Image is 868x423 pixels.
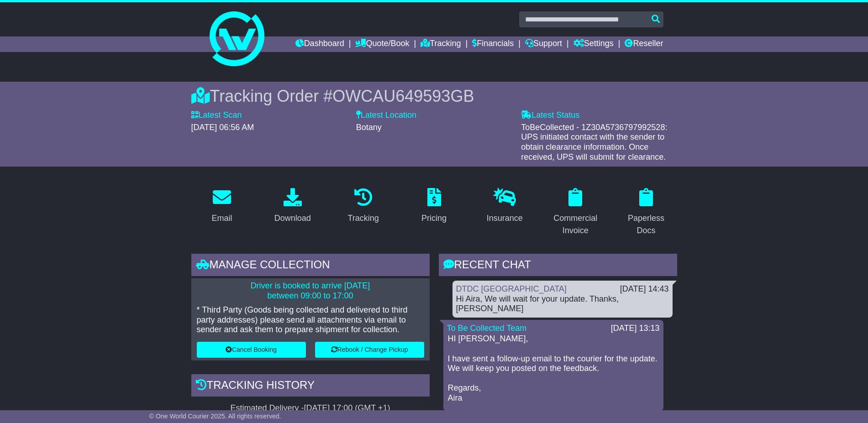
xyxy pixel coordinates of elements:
div: Commercial Invoice [551,212,600,237]
div: Tracking Order # [191,86,677,106]
button: Cancel Booking [197,342,306,358]
a: Insurance [481,185,529,228]
div: Paperless Docs [621,212,671,237]
button: Rebook / Change Pickup [315,342,424,358]
div: RECENT CHAT [439,254,677,278]
a: Reseller [625,37,663,52]
span: OWCAU649593GB [332,87,474,105]
p: HI [PERSON_NAME], I have sent a follow-up email to the courier for the update. We will keep you p... [448,334,659,403]
a: Financials [472,37,514,52]
a: Commercial Invoice [545,185,606,240]
div: Hi Aira, We will wait for your update. Thanks, [PERSON_NAME] [456,294,669,314]
span: ToBeCollected - 1Z30A5736797992528: UPS initiated contact with the sender to obtain clearance inf... [521,123,667,162]
span: [DATE] 06:56 AM [191,123,254,132]
span: © One World Courier 2025. All rights reserved. [149,413,281,420]
a: Settings [573,37,614,52]
div: [DATE] 13:13 [611,324,660,334]
div: Manage collection [191,254,430,278]
label: Latest Location [356,110,416,120]
div: Email [211,212,232,225]
div: [DATE] 17:00 (GMT +1) [304,403,390,413]
div: Estimated Delivery - [191,403,430,413]
div: Download [274,212,311,225]
label: Latest Status [521,110,579,120]
a: Support [525,37,562,52]
div: Tracking [347,212,379,225]
div: Pricing [421,212,447,225]
a: To Be Collected Team [447,324,527,333]
a: Paperless Docs [615,185,677,240]
a: Download [268,185,317,228]
a: Quote/Book [355,37,409,52]
div: Tracking history [191,374,430,399]
p: * Third Party (Goods being collected and delivered to third party addresses) please send all atta... [197,305,424,335]
a: DTDC [GEOGRAPHIC_DATA] [456,284,567,293]
a: Tracking [342,185,384,228]
label: Latest Scan [191,110,242,120]
a: Pricing [416,185,452,228]
a: Email [205,185,238,228]
div: [DATE] 14:43 [620,284,669,294]
div: Insurance [487,212,523,225]
a: Tracking [421,37,461,52]
a: Dashboard [295,37,344,52]
p: Driver is booked to arrive [DATE] between 09:00 to 17:00 [197,281,424,301]
span: Botany [356,123,382,132]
